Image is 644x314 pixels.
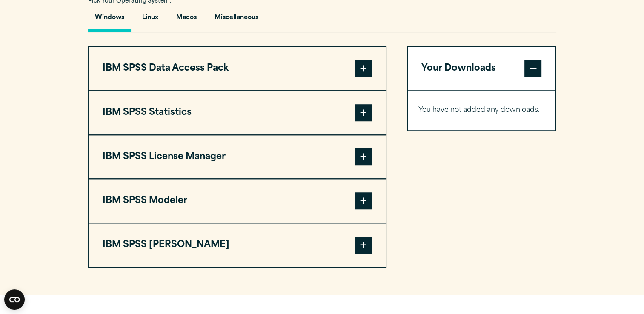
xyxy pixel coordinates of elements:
[89,223,386,267] button: IBM SPSS [PERSON_NAME]
[408,90,555,130] div: Your Downloads
[89,47,386,90] button: IBM SPSS Data Access Pack
[4,289,25,310] button: Open CMP widget
[208,8,265,32] button: Miscellaneous
[89,135,386,179] button: IBM SPSS License Manager
[418,104,545,117] p: You have not added any downloads.
[89,91,386,134] button: IBM SPSS Statistics
[169,8,203,32] button: Macos
[88,8,131,32] button: Windows
[135,8,165,32] button: Linux
[408,47,555,90] button: Your Downloads
[89,179,386,223] button: IBM SPSS Modeler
